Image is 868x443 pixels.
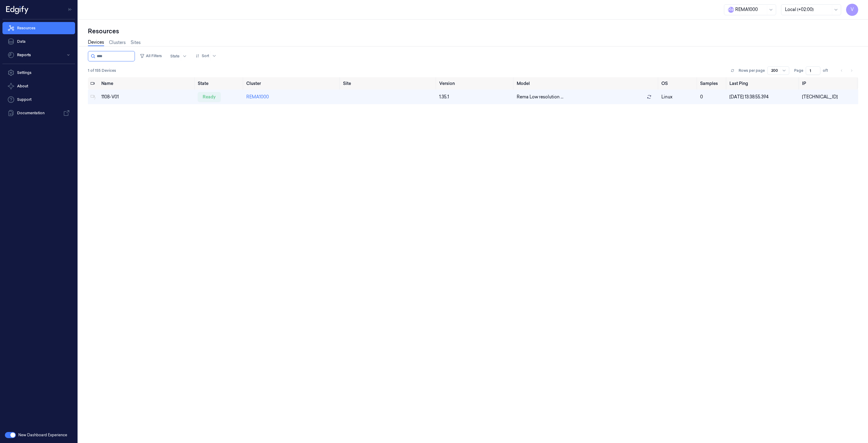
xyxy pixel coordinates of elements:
nav: pagination [837,66,856,75]
th: OS [659,77,698,90]
span: R e [728,7,734,13]
button: All Filters [137,51,164,61]
span: Page [794,68,803,73]
th: Cluster [244,77,341,90]
div: [DATE] 13:38:55.394 [729,94,797,100]
button: Toggle Navigation [65,5,75,14]
a: Resources [2,22,75,34]
div: 1108-V01 [101,94,193,100]
p: Rows per page [739,68,765,73]
a: Settings [2,67,75,79]
div: [TECHNICAL_ID] [802,94,856,100]
button: About [2,80,75,92]
a: Documentation [2,107,75,119]
span: Rema Low resolution ... [517,94,563,100]
a: Clusters [109,39,126,46]
th: Last Ping [727,77,800,90]
th: Model [514,77,659,90]
a: Support [2,93,75,106]
span: 1 of 155 Devices [88,68,116,73]
a: Data [2,35,75,48]
button: Reports [2,49,75,61]
span: of 1 [823,68,833,73]
th: Name [99,77,195,90]
th: State [195,77,244,90]
a: Sites [131,39,141,46]
a: Devices [88,39,104,46]
div: Resources [88,27,858,35]
div: ready [198,92,221,102]
button: V [846,4,858,16]
th: Site [341,77,437,90]
th: Version [437,77,514,90]
a: REMA1000 [246,94,269,100]
div: 0 [700,94,725,100]
th: IP [800,77,858,90]
th: Samples [698,77,727,90]
div: 1.35.1 [439,94,512,100]
p: linux [661,94,695,100]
